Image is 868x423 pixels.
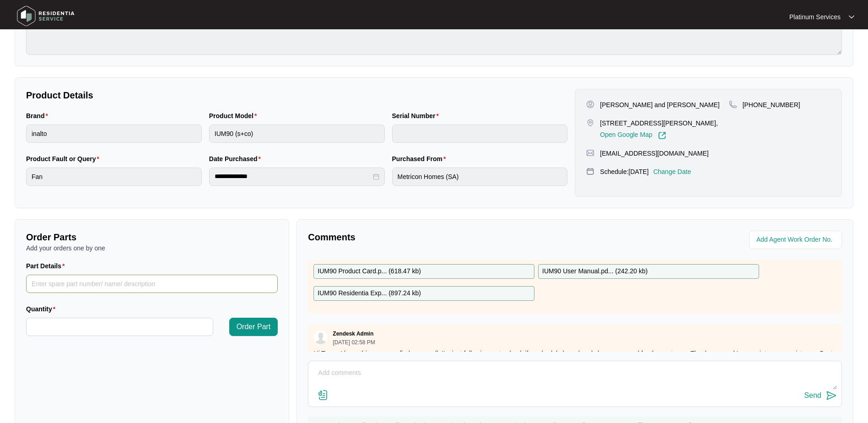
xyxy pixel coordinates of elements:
p: [PERSON_NAME] and [PERSON_NAME] [600,100,719,109]
span: Order Part [237,321,271,332]
p: IUM90 User Manual.pd... ( 242.20 kb ) [542,266,647,277]
input: Purchased From [392,168,568,186]
input: Date Purchased [215,172,371,181]
p: Product Details [26,89,567,102]
p: [STREET_ADDRESS][PERSON_NAME], [600,119,718,128]
img: map-pin [729,100,737,108]
input: Product Fault or Query [26,168,202,186]
p: [DATE] 02:58 PM [333,340,375,345]
p: [EMAIL_ADDRESS][DOMAIN_NAME] [600,149,708,158]
img: map-pin [586,149,594,157]
p: IUM90 Residentia Exp... ( 897.24 kb ) [318,288,421,298]
label: Serial Number [392,111,442,120]
img: Link-External [658,131,666,140]
label: Quantity [26,304,59,314]
img: user.svg [314,331,328,344]
label: Product Model [209,111,261,120]
img: user-pin [586,100,594,108]
p: Change Date [653,167,691,176]
label: Product Fault or Query [26,154,103,163]
img: map-pin [586,167,594,175]
label: Date Purchased [209,154,264,163]
input: Add Agent Work Order No. [756,234,836,245]
p: Hi Team, I hope this message finds you well. I’m just following up to check if a schedule has alr... [313,349,836,367]
label: Part Details [26,261,69,271]
img: residentia service logo [14,2,78,30]
input: Serial Number [392,125,568,143]
p: Schedule: [DATE] [600,167,648,176]
img: send-icon.svg [826,390,837,401]
input: Brand [26,125,202,143]
p: Order Parts [26,231,278,244]
img: dropdown arrow [849,15,854,19]
div: Send [804,391,821,400]
p: Zendesk Admin [333,330,373,337]
label: Brand [26,111,52,120]
p: Comments [308,231,568,244]
img: file-attachment-doc.svg [318,390,329,401]
img: map-pin [586,119,594,127]
p: Add your orders one by one [26,244,278,253]
label: Purchased From [392,154,450,163]
input: Quantity [27,318,213,336]
a: Open Google Map [600,131,666,140]
p: [PHONE_NUMBER] [743,100,800,109]
input: Product Model [209,125,385,143]
button: Order Part [229,318,278,336]
p: IUM90 Product Card.p... ( 618.47 kb ) [318,266,421,277]
p: Platinum Services [789,12,841,22]
button: Send [804,390,837,402]
input: Part Details [26,275,278,293]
